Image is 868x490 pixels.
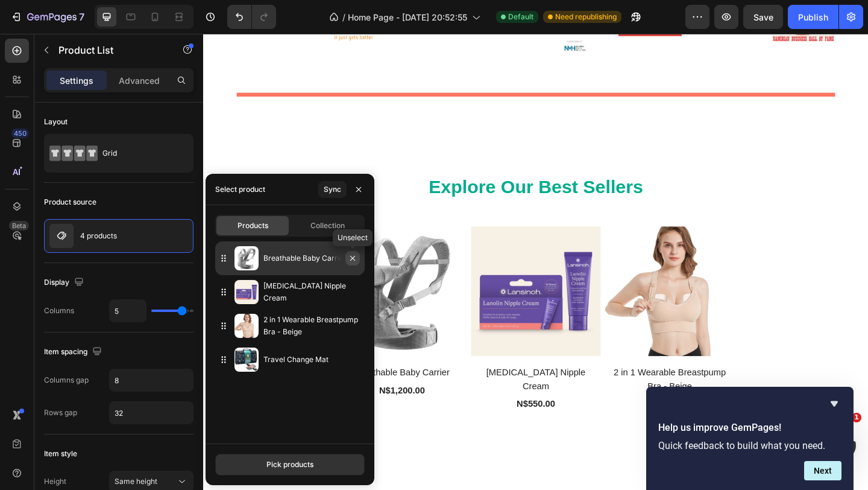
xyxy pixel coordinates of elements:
[234,246,259,270] img: collections
[44,305,74,316] div: Columns
[318,181,347,198] button: Sync
[291,394,432,411] div: N$550.00
[146,360,287,377] a: Breathable Baby Carrier
[203,34,868,490] iframe: Design area
[743,5,783,29] button: Save
[348,11,467,24] span: Home Page - [DATE] 20:52:55
[146,209,287,351] img: Breathable Baby Carrier Nel's Babies & Kiddies
[49,224,74,248] img: product feature img
[804,461,841,480] button: Next question
[852,413,861,422] span: 1
[263,354,360,366] p: Travel Change Mat
[658,396,841,480] div: Help us improve GemPages!
[146,209,287,351] a: Breathable Baby Carrier
[827,396,841,411] button: Hide survey
[658,440,841,451] p: Quick feedback to build what you need.
[658,421,841,435] h2: Help us improve GemPages!
[44,476,66,487] div: Height
[342,11,345,24] span: /
[266,459,313,470] div: Pick products
[44,448,77,459] div: Item style
[234,348,259,372] img: collections
[234,280,259,304] img: collections
[437,360,578,392] a: 2 in 1 Wearable Breastpump Bra - Beige
[44,344,104,360] div: Item spacing
[291,209,432,351] img: Lanolin Nipple Cream Nel's Babies & Kiddies
[79,10,84,24] p: 7
[102,139,176,167] div: Grid
[58,43,161,57] p: Product List
[291,209,432,351] a: Lanolin Nipple Cream
[44,375,89,386] div: Columns gap
[80,232,117,240] p: 4 products
[555,11,617,22] span: Need republishing
[437,394,578,411] div: N$350.00
[324,184,341,195] div: Sync
[234,314,259,338] img: collections
[110,369,193,391] input: Auto
[60,74,93,87] p: Settings
[788,5,838,29] button: Publish
[263,252,360,264] p: Breathable Baby Carrier
[753,12,773,22] span: Save
[437,209,578,351] a: 2 in 1 Wearable Breastpump Bra - Beige
[5,5,90,29] button: 7
[44,116,68,127] div: Layout
[44,197,96,208] div: Product source
[9,221,29,231] div: Beta
[44,407,77,418] div: Rows gap
[215,454,365,476] button: Pick products
[215,184,265,195] div: Select product
[237,220,268,231] span: Products
[110,300,146,322] input: Auto
[146,380,287,396] div: N$1,200.00
[1,154,722,180] p: Explore Our Best Sellers
[291,360,432,392] a: [MEDICAL_DATA] Nipple Cream
[437,209,578,351] img: Nursing & Pumping Bra Nel's Babies & Kiddies
[119,74,160,87] p: Advanced
[11,129,29,138] div: 450
[508,11,533,22] span: Default
[115,477,157,486] span: Same height
[44,275,86,291] div: Display
[227,5,276,29] div: Undo/Redo
[110,402,193,424] input: Auto
[263,314,360,338] p: 2 in 1 Wearable Breastpump Bra - Beige
[798,11,828,24] div: Publish
[310,220,345,231] span: Collection
[263,280,360,304] p: [MEDICAL_DATA] Nipple Cream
